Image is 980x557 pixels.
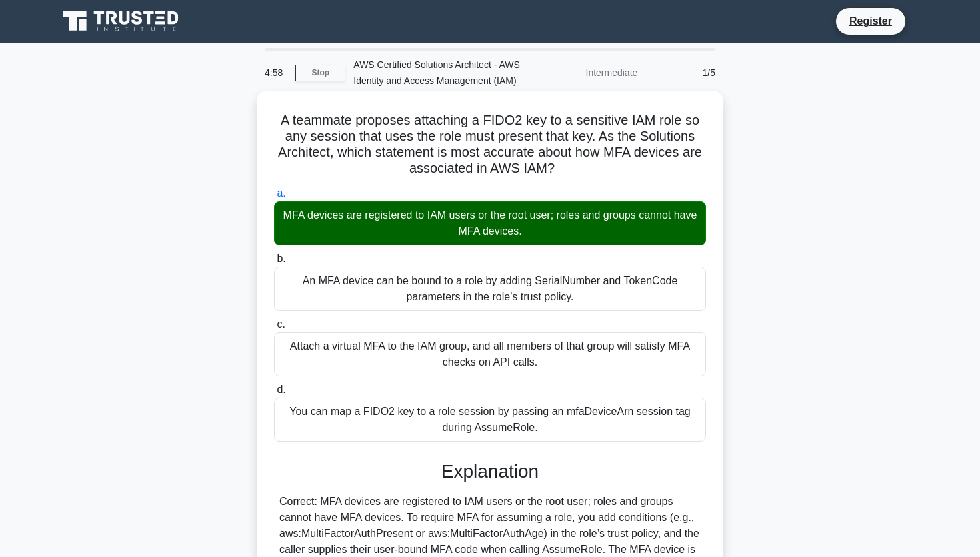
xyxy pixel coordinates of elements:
[274,201,706,245] div: MFA devices are registered to IAM users or the root user; roles and groups cannot have MFA devices.
[277,318,285,330] span: c.
[277,187,285,199] span: a.
[277,253,285,264] span: b.
[274,398,706,442] div: You can map a FIDO2 key to a role session by passing an mfaDeviceArn session tag during AssumeRole.
[274,332,706,376] div: Attach a virtual MFA to the IAM group, and all members of that group will satisfy MFA checks on A...
[295,65,345,81] a: Stop
[645,59,723,86] div: 1/5
[841,13,900,29] a: Register
[529,59,645,86] div: Intermediate
[282,460,698,483] h3: Explanation
[274,267,706,311] div: An MFA device can be bound to a role by adding SerialNumber and TokenCode parameters in the role’...
[257,59,295,86] div: 4:58
[345,51,529,94] div: AWS Certified Solutions Architect - AWS Identity and Access Management (IAM)
[277,384,285,395] span: d.
[273,112,707,177] h5: A teammate proposes attaching a FIDO2 key to a sensitive IAM role so any session that uses the ro...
